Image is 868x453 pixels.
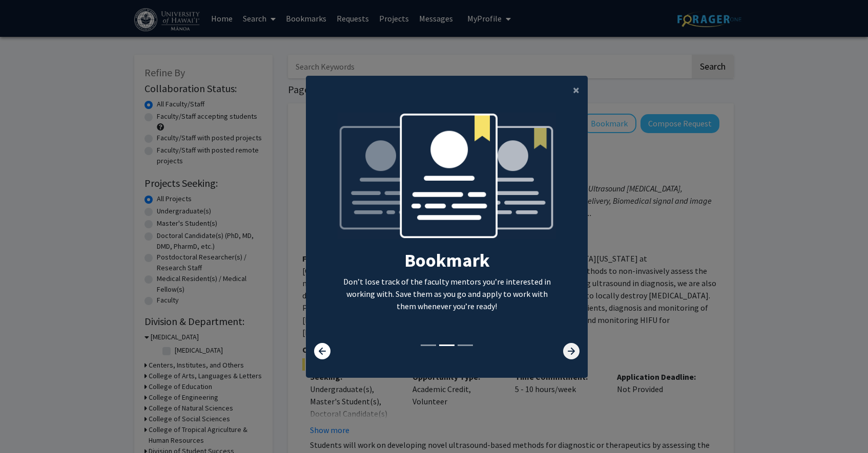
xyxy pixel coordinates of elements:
p: Don’t lose track of the faculty mentors you’re interested in working with. Save them as you go an... [338,275,556,312]
span: × [573,82,580,98]
iframe: Chat [8,407,44,445]
h2: Bookmark [338,249,556,271]
img: bookmark [338,113,556,249]
button: Close [565,76,588,104]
